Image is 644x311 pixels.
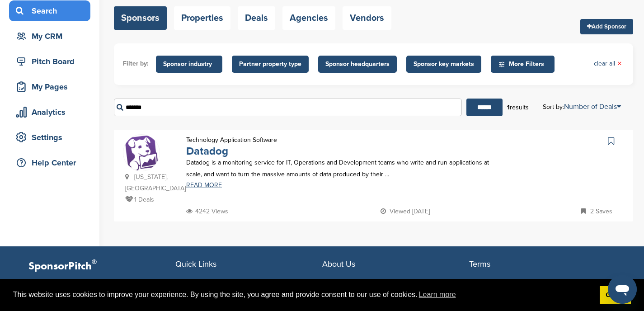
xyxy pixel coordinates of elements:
[9,152,90,173] a: Help Center
[186,145,228,158] a: Datadog
[469,259,490,269] span: Terms
[239,59,301,69] span: Partner property type
[322,259,355,269] span: About Us
[418,288,457,302] a: learn more about cookies
[503,100,533,115] div: results
[125,171,177,194] p: [US_STATE], [GEOGRAPHIC_DATA]
[9,51,90,72] a: Pitch Board
[28,260,175,273] p: SponsorPitch
[414,59,474,69] span: Sponsor key markets
[92,256,97,268] span: ®
[594,59,622,69] a: clear all×
[174,6,230,30] a: Properties
[14,79,90,95] div: My Pages
[125,194,177,205] p: 1 Deals
[9,76,90,97] a: My Pages
[14,53,90,70] div: Pitch Board
[186,157,503,179] p: Datadog is a monitoring service for IT, Operations and Development teams who write and run applic...
[175,259,216,269] span: Quick Links
[14,155,90,171] div: Help Center
[14,129,90,146] div: Settings
[282,6,335,30] a: Agencies
[163,59,215,69] span: Sponsor industry
[123,135,160,171] img: Open uri20141112 50798 n3z136
[14,28,90,44] div: My CRM
[9,0,90,21] a: Search
[608,275,637,304] iframe: Button to launch messaging window
[543,103,621,110] div: Sort by:
[581,206,612,217] p: 2 Saves
[14,104,90,120] div: Analytics
[9,127,90,148] a: Settings
[600,286,631,304] a: dismiss cookie message
[507,104,510,111] b: 1
[580,19,633,34] a: Add Sponsor
[114,6,167,30] a: Sponsors
[186,206,228,217] p: 4242 Views
[9,102,90,123] a: Analytics
[238,6,275,30] a: Deals
[498,59,550,69] span: More Filters
[325,59,390,69] span: Sponsor headquarters
[186,182,503,188] a: READ MORE
[13,288,592,302] span: This website uses cookies to improve your experience. By using the site, you agree and provide co...
[186,134,277,146] p: Technology Application Software
[617,59,622,69] span: ×
[9,26,90,47] a: My CRM
[14,3,90,19] div: Search
[123,59,149,69] li: Filter by:
[564,102,621,111] a: Number of Deals
[343,6,391,30] a: Vendors
[381,206,430,217] p: Viewed [DATE]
